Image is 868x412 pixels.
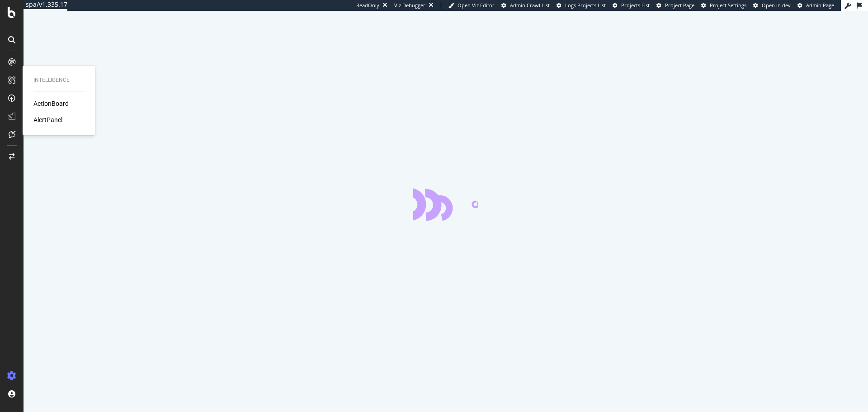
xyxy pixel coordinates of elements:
[33,76,84,84] div: Intelligence
[762,2,791,9] span: Open in dev
[797,2,834,9] a: Admin Page
[458,2,495,9] span: Open Viz Editor
[613,2,650,9] a: Projects List
[701,2,746,9] a: Project Settings
[557,2,606,9] a: Logs Projects List
[656,2,694,9] a: Project Page
[356,2,381,9] div: ReadOnly:
[565,2,606,9] span: Logs Projects List
[665,2,694,9] span: Project Page
[448,2,495,9] a: Open Viz Editor
[753,2,791,9] a: Open in dev
[710,2,746,9] span: Project Settings
[33,115,62,124] a: AlertPanel
[510,2,550,9] span: Admin Crawl List
[33,99,69,108] a: ActionBoard
[806,2,834,9] span: Admin Page
[413,188,478,221] div: animation
[394,2,427,9] div: Viz Debugger:
[501,2,550,9] a: Admin Crawl List
[621,2,650,9] span: Projects List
